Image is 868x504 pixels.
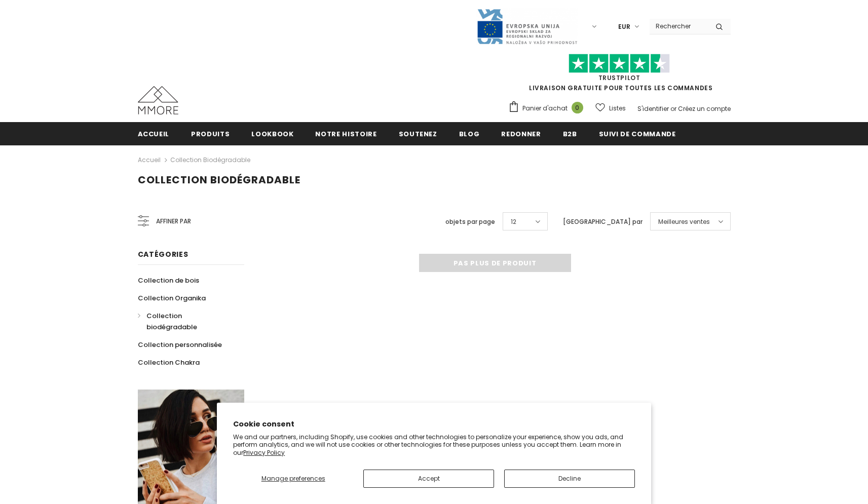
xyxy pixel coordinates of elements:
span: soutenez [399,129,437,139]
a: Panier d'achat 0 [508,101,588,116]
span: Panier d'achat [522,103,568,113]
a: Collection de bois [138,272,199,289]
a: Collection Organika [138,289,206,307]
span: 0 [572,102,583,113]
p: We and our partners, including Shopify, use cookies and other technologies to personalize your ex... [233,433,635,457]
a: Produits [191,122,230,145]
span: B2B [563,129,577,139]
span: Suivi de commande [599,129,676,139]
span: Collection de bois [138,276,199,285]
span: Catégories [138,249,188,259]
a: TrustPilot [598,73,640,82]
a: B2B [563,122,577,145]
img: Faites confiance aux étoiles pilotes [569,54,670,73]
span: Collection Chakra [138,358,200,367]
a: Listes [595,99,626,117]
span: LIVRAISON GRATUITE POUR TOUTES LES COMMANDES [508,58,731,92]
span: Accueil [138,129,170,139]
span: Collection personnalisée [138,340,222,350]
a: Accueil [138,154,161,166]
img: Cas MMORE [138,86,178,114]
a: Blog [459,122,480,145]
a: Collection Chakra [138,354,200,371]
button: Accept [363,470,494,488]
span: EUR [618,22,630,32]
a: Accueil [138,122,170,145]
a: Notre histoire [315,122,376,145]
span: Collection Organika [138,293,206,303]
label: [GEOGRAPHIC_DATA] par [563,217,643,227]
a: Suivi de commande [599,122,676,145]
h2: Cookie consent [233,419,635,430]
a: Collection personnalisée [138,336,222,354]
span: Produits [191,129,230,139]
a: Javni Razpis [476,22,578,30]
span: Lookbook [251,129,293,139]
span: Blog [459,129,480,139]
a: Créez un compte [678,104,731,113]
span: Listes [609,103,626,113]
a: Lookbook [251,122,293,145]
a: Privacy Policy [243,448,285,457]
span: Meilleures ventes [658,217,710,227]
img: Javni Razpis [476,8,578,45]
span: Redonner [501,129,541,139]
input: Search Site [650,19,708,33]
a: soutenez [399,122,437,145]
span: Notre histoire [315,129,376,139]
a: S'identifier [637,104,669,113]
span: Affiner par [156,216,191,227]
span: 12 [511,217,516,227]
span: Collection biodégradable [146,311,197,332]
span: Manage preferences [261,474,325,483]
button: Manage preferences [233,470,353,488]
a: Collection biodégradable [138,307,233,336]
span: Collection biodégradable [138,173,300,187]
a: Redonner [501,122,541,145]
button: Decline [504,470,635,488]
a: Collection biodégradable [170,156,250,164]
label: objets par page [445,217,495,227]
span: or [670,104,676,113]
